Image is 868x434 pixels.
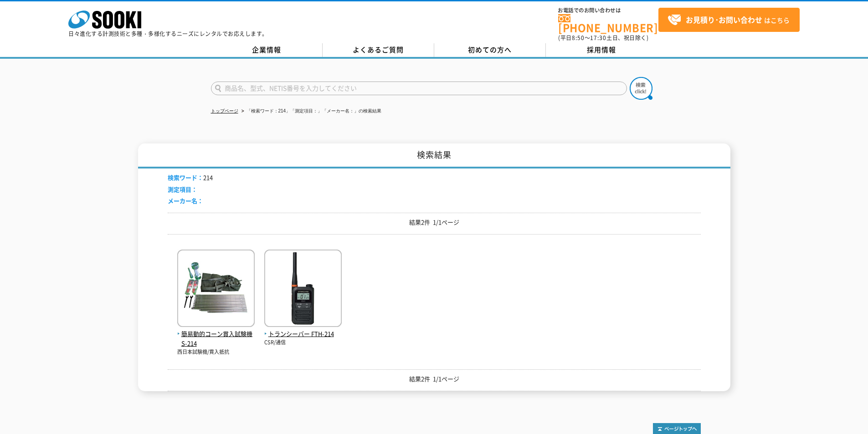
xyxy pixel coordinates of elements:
span: お電話でのお問い合わせは [558,8,658,13]
span: 17:30 [590,34,606,42]
p: 結果2件 1/1ページ [168,374,701,384]
a: お見積り･お問い合わせはこちら [658,8,800,32]
span: トランシーバー FTH-214 [264,329,342,339]
a: よくあるご質問 [323,43,434,57]
span: (平日 ～ 土日、祝日除く) [558,34,648,42]
a: [PHONE_NUMBER] [558,14,658,33]
img: S-214 [177,250,255,329]
li: 「検索ワード：214」「測定項目：」「メーカー名：」の検索結果 [240,107,382,116]
p: CSR/通信 [264,339,342,347]
a: 採用情報 [546,43,657,57]
span: 初めての方へ [468,45,512,55]
h1: 検索結果 [138,143,730,168]
strong: お見積り･お問い合わせ [686,14,762,25]
img: FTH-214 [264,250,342,329]
a: 初めての方へ [434,43,546,57]
span: 測定項目： [168,185,197,194]
a: 企業情報 [211,43,323,57]
span: 8:50 [572,34,585,42]
li: 214 [168,173,213,183]
p: 結果2件 1/1ページ [168,218,701,227]
img: btn_search.png [630,77,652,100]
input: 商品名、型式、NETIS番号を入力してください [211,82,627,95]
span: 検索ワード： [168,173,203,182]
p: 日々進化する計測技術と多種・多様化するニーズにレンタルでお応えします。 [68,31,268,36]
p: 西日本試験機/貫入抵抗 [177,348,255,356]
span: はこちら [668,13,790,27]
a: 簡易動的コーン貫入試験機 S-214 [177,320,255,348]
span: メーカー名： [168,196,203,205]
span: 簡易動的コーン貫入試験機 S-214 [177,329,255,348]
a: トランシーバー FTH-214 [264,320,342,339]
a: トップページ [211,108,238,113]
